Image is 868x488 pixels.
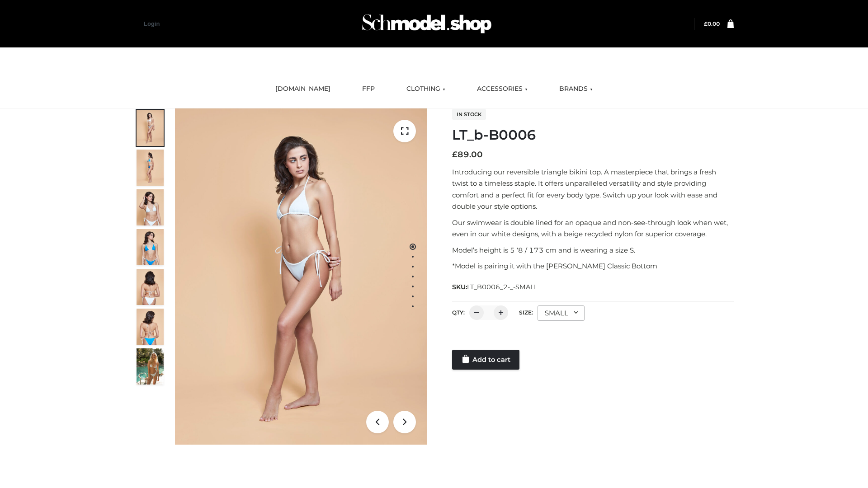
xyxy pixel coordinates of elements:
[704,20,708,27] span: £
[452,350,519,370] a: Add to cart
[452,217,734,240] p: Our swimwear is double lined for an opaque and non-see-through look when wet, even in our white d...
[538,305,585,321] div: SMALL
[359,6,495,42] img: Schmodel Admin 964
[144,20,160,27] a: Login
[137,110,164,146] img: ArielClassicBikiniTop_CloudNine_AzureSky_OW114ECO_1-scaled.jpg
[552,79,599,99] a: BRANDS
[519,309,533,316] label: Size:
[137,309,164,345] img: ArielClassicBikiniTop_CloudNine_AzureSky_OW114ECO_8-scaled.jpg
[137,150,164,186] img: ArielClassicBikiniTop_CloudNine_AzureSky_OW114ECO_2-scaled.jpg
[400,79,452,99] a: CLOTHING
[137,269,164,305] img: ArielClassicBikiniTop_CloudNine_AzureSky_OW114ECO_7-scaled.jpg
[137,348,164,385] img: Arieltop_CloudNine_AzureSky2.jpg
[269,79,337,99] a: [DOMAIN_NAME]
[452,309,465,316] label: QTY:
[137,189,164,225] img: ArielClassicBikiniTop_CloudNine_AzureSky_OW114ECO_3-scaled.jpg
[452,244,734,256] p: Model’s height is 5 ‘8 / 173 cm and is wearing a size S.
[452,109,486,120] span: In stock
[175,108,427,445] img: ArielClassicBikiniTop_CloudNine_AzureSky_OW114ECO_1
[355,79,382,99] a: FFP
[452,166,734,212] p: Introducing our reversible triangle bikini top. A masterpiece that brings a fresh twist to a time...
[704,20,720,27] a: £0.00
[452,260,734,272] p: *Model is pairing it with the [PERSON_NAME] Classic Bottom
[137,229,164,265] img: ArielClassicBikiniTop_CloudNine_AzureSky_OW114ECO_4-scaled.jpg
[467,283,538,291] span: LT_B0006_2-_-SMALL
[470,79,534,99] a: ACCESSORIES
[452,150,483,160] bdi: 89.00
[452,150,458,160] span: £
[452,282,538,292] span: SKU:
[452,127,734,143] h1: LT_b-B0006
[704,20,720,27] bdi: 0.00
